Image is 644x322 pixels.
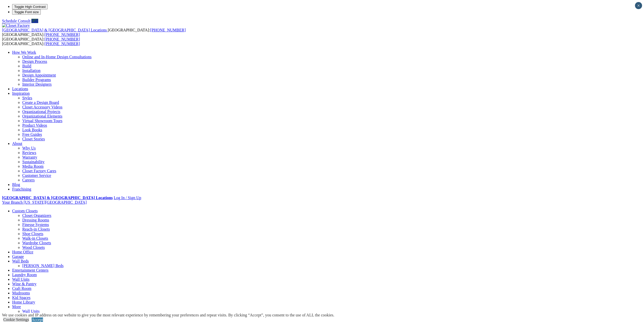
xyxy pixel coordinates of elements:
[22,309,39,313] a: Wall Units
[12,268,49,272] a: Entertainment Centers
[14,10,39,14] span: Toggle Font size
[22,55,92,59] a: Online and In-Home Design Consultations
[12,9,41,15] button: Toggle Font size
[22,114,62,118] a: Organizational Elements
[2,28,108,32] a: [GEOGRAPHIC_DATA] & [GEOGRAPHIC_DATA] Locations
[22,150,36,155] a: Reviews
[22,245,45,250] a: Wood Closets
[12,91,30,96] a: Inspiration
[22,64,31,68] a: Build
[22,263,64,268] a: [PERSON_NAME] Beds
[22,73,56,77] a: Design Appointment
[2,28,107,32] span: [GEOGRAPHIC_DATA] & [GEOGRAPHIC_DATA] Locations
[22,160,45,164] a: Sustainability
[2,313,334,317] div: We use cookies and IP address on our website to give you the most relevant experience by remember...
[635,2,642,9] button: Close
[22,155,37,159] a: Warranty
[12,291,30,295] a: Mudrooms
[22,227,50,231] a: Reach-in Closets
[12,259,29,263] a: Wall Beds
[24,200,87,204] span: [US_STATE][GEOGRAPHIC_DATA]
[12,273,37,277] a: Laundry Room
[12,277,29,281] a: Wall Units
[12,209,38,213] a: Custom Closets
[12,282,36,286] a: Wine & Pantry
[2,28,186,37] span: [GEOGRAPHIC_DATA]: [GEOGRAPHIC_DATA]:
[12,187,31,191] a: Franchising
[22,137,45,141] a: Closet Stories
[45,37,80,41] a: [PHONE_NUMBER]
[12,50,36,54] a: How We Work
[3,317,29,322] a: Cookie Settings
[45,32,80,37] a: [PHONE_NUMBER]
[2,200,23,204] span: Your Branch
[22,100,59,105] a: Create a Design Board
[2,19,30,23] a: Schedule Consult
[31,19,38,23] a: Call
[2,37,80,46] span: [GEOGRAPHIC_DATA]: [GEOGRAPHIC_DATA]:
[2,200,87,204] a: Your Branch [US_STATE][GEOGRAPHIC_DATA]
[22,173,51,178] a: Customer Service
[2,23,30,28] img: Closet Factory
[22,164,44,168] a: Media Room
[22,119,63,123] a: Virtual Showroom Tours
[12,141,22,146] a: About
[22,236,48,240] a: Walk-in Closets
[22,218,49,222] a: Dressing Rooms
[22,96,32,100] a: Styles
[12,4,48,9] button: Toggle High Contrast
[22,178,35,182] a: Careers
[22,169,56,173] a: Closet Factory Cares
[22,128,42,132] a: Look Books
[32,317,43,322] a: Accept
[22,59,47,64] a: Design Process
[12,250,33,254] a: Home Office
[22,78,51,82] a: Builder Programs
[22,232,43,236] a: Shoe Closets
[22,213,51,218] a: Closet Organizers
[22,132,42,137] a: Free Guides
[14,5,46,9] span: Toggle High Contrast
[12,182,20,187] a: Blog
[12,295,30,300] a: Kid Spaces
[22,109,60,114] a: Organizational Projects
[12,305,21,309] a: More menu text will display only on big screen
[22,105,63,109] a: Closet Accessory Videos
[22,68,40,73] a: Installation
[12,286,31,291] a: Craft Room
[12,300,35,304] a: Home Library
[22,146,36,150] a: Why Us
[12,87,28,91] a: Locations
[45,42,80,46] a: [PHONE_NUMBER]
[2,196,113,200] a: [GEOGRAPHIC_DATA] & [GEOGRAPHIC_DATA] Locations
[22,123,47,127] a: Product Videos
[22,222,49,227] a: Finesse Systems
[22,241,51,245] a: Wardrobe Closets
[22,82,52,86] a: Interior Designers
[150,28,185,32] a: [PHONE_NUMBER]
[114,196,141,200] a: Log In / Sign Up
[12,254,24,259] a: Garage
